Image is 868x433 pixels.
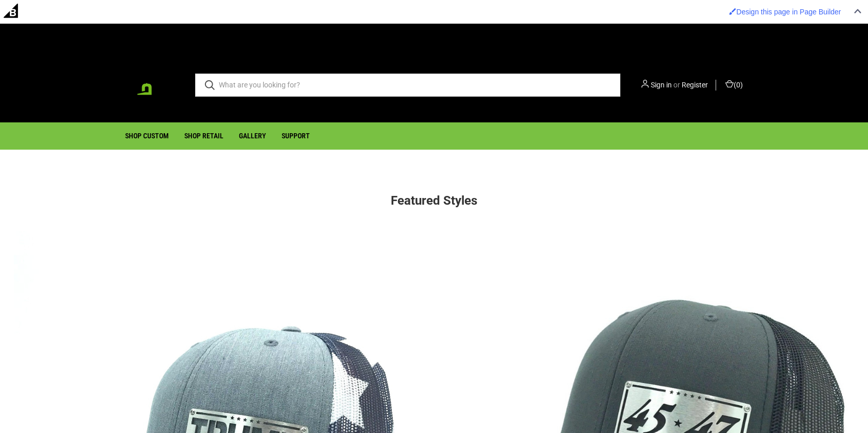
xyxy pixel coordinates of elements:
span: Design this page in Page Builder [736,8,841,16]
a: Support [274,123,318,149]
a: Sign in [651,80,672,91]
a: Enabled brush for page builder edit. Design this page in Page Builder [724,3,846,21]
a: Shop Custom [117,123,177,149]
a: BadgeCaps [127,59,178,111]
span: or [673,81,680,89]
img: BadgeCaps [127,60,178,110]
a: Gallery [231,123,274,149]
a: Shop Retail [177,123,231,149]
img: Enabled brush for page builder edit. [729,8,736,15]
a: Register [682,80,708,91]
img: Close Admin Bar [854,9,861,13]
span: 0 [736,81,740,89]
a: Cart with 0 items [724,80,743,91]
input: What are you looking for? [195,74,620,97]
strong: Featured Styles [391,193,477,208]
